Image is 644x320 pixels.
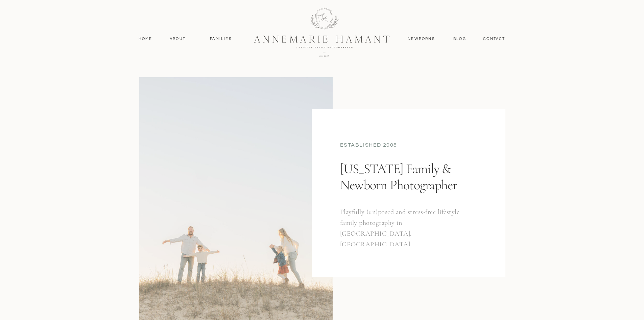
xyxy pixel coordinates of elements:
[340,141,477,150] div: established 2008
[136,36,156,42] a: Home
[206,36,236,42] a: Families
[405,36,438,42] a: Newborns
[168,36,188,42] a: About
[480,36,509,42] a: contact
[340,161,474,219] h1: [US_STATE] Family & Newborn Photographer
[340,207,468,246] h3: Playfully (un)posed and stress-free lifestyle family photography in [GEOGRAPHIC_DATA], [GEOGRAPHI...
[452,36,468,42] a: Blog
